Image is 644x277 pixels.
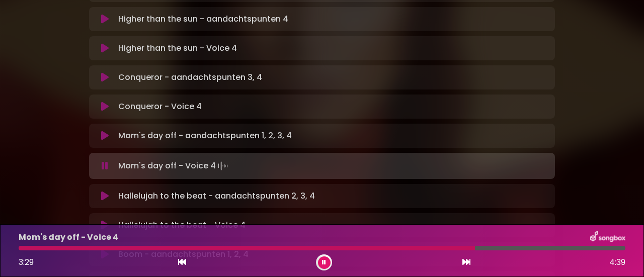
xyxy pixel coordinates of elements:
[216,159,230,173] img: waveform4.gif
[118,42,237,54] p: Higher than the sun - Voice 4
[609,256,625,268] span: 4:39
[19,231,118,243] p: Mom's day off - Voice 4
[19,256,34,268] span: 3:29
[118,71,262,83] p: Conqueror - aandachtspunten 3, 4
[118,190,315,202] p: Hallelujah to the beat - aandachtspunten 2, 3, 4
[590,231,625,244] img: songbox-logo-white.png
[118,101,202,113] p: Conqueror - Voice 4
[118,13,288,25] p: Higher than the sun - aandachtspunten 4
[118,130,292,142] p: Mom's day off - aandachtspunten 1, 2, 3, 4
[118,159,230,173] p: Mom's day off - Voice 4
[118,219,246,231] p: Hallelujah to the beat - Voice 4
